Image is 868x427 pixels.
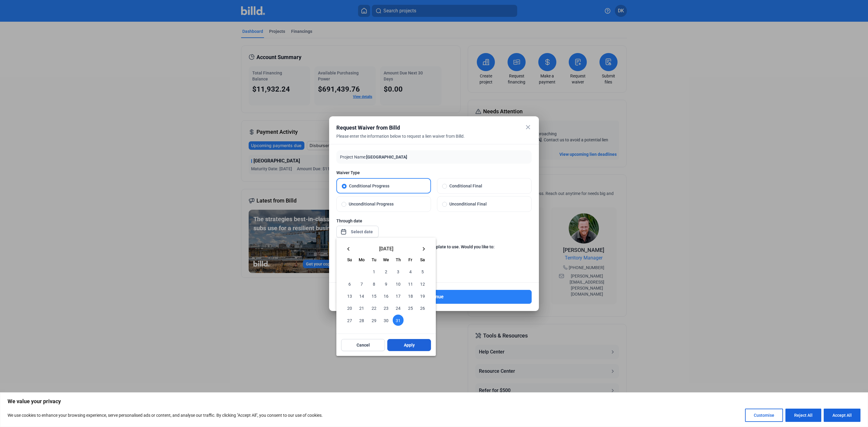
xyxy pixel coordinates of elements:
button: July 13, 2025 [344,290,356,302]
span: 21 [356,303,367,313]
button: Reject All [785,409,821,422]
button: July 30, 2025 [380,314,392,326]
span: 29 [369,315,379,325]
span: [DATE] [354,246,418,251]
span: 17 [393,290,404,301]
button: July 24, 2025 [392,302,404,314]
p: We use cookies to enhance your browsing experience, serve personalised ads or content, and analys... [8,412,323,419]
span: Mo [359,257,365,262]
button: July 23, 2025 [380,302,392,314]
button: July 21, 2025 [356,302,368,314]
span: 9 [381,278,392,289]
span: 20 [344,303,355,313]
span: Fr [408,257,412,262]
button: July 8, 2025 [368,278,380,290]
span: 23 [381,303,392,313]
span: 16 [381,290,392,301]
span: 10 [393,278,404,289]
button: Accept All [824,409,860,422]
button: July 25, 2025 [404,302,416,314]
button: July 3, 2025 [392,265,404,278]
span: 18 [405,290,416,301]
span: 27 [344,315,355,325]
span: Cancel [357,342,370,348]
button: July 11, 2025 [404,278,416,290]
button: July 2, 2025 [380,265,392,278]
button: July 9, 2025 [380,278,392,290]
span: 22 [369,303,379,313]
span: We [383,257,389,262]
button: July 19, 2025 [417,290,429,302]
span: 24 [393,303,404,313]
button: July 12, 2025 [417,278,429,290]
span: Apply [404,342,415,348]
button: July 17, 2025 [392,290,404,302]
span: 5 [417,266,428,277]
button: July 10, 2025 [392,278,404,290]
button: Customise [745,409,783,422]
button: July 29, 2025 [368,314,380,326]
button: Apply [387,339,431,351]
button: July 22, 2025 [368,302,380,314]
button: July 14, 2025 [356,290,368,302]
button: July 18, 2025 [404,290,416,302]
span: 12 [417,278,428,289]
span: 30 [381,315,392,325]
span: 1 [369,266,379,277]
span: 25 [405,303,416,313]
button: July 27, 2025 [344,314,356,326]
button: July 15, 2025 [368,290,380,302]
span: 19 [417,290,428,301]
span: Tu [372,257,376,262]
span: 7 [356,278,367,289]
button: Cancel [341,339,385,351]
span: 13 [344,290,355,301]
span: 3 [393,266,404,277]
span: 6 [344,278,355,289]
span: Sa [420,257,425,262]
span: 14 [356,290,367,301]
mat-icon: keyboard_arrow_left [345,245,352,253]
span: 31 [393,315,404,325]
span: 11 [405,278,416,289]
button: July 26, 2025 [417,302,429,314]
button: July 4, 2025 [404,265,416,278]
button: July 6, 2025 [344,278,356,290]
span: 15 [369,290,379,301]
span: 26 [417,303,428,313]
button: July 28, 2025 [356,314,368,326]
span: Th [396,257,401,262]
button: July 16, 2025 [380,290,392,302]
mat-icon: keyboard_arrow_right [420,245,427,253]
button: July 31, 2025 [392,314,404,326]
button: July 1, 2025 [368,265,380,278]
span: 2 [381,266,392,277]
span: 4 [405,266,416,277]
span: 28 [356,315,367,325]
p: We value your privacy [8,398,860,405]
button: July 20, 2025 [344,302,356,314]
span: Su [347,257,352,262]
button: July 7, 2025 [356,278,368,290]
button: July 5, 2025 [417,265,429,278]
span: 8 [369,278,379,289]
